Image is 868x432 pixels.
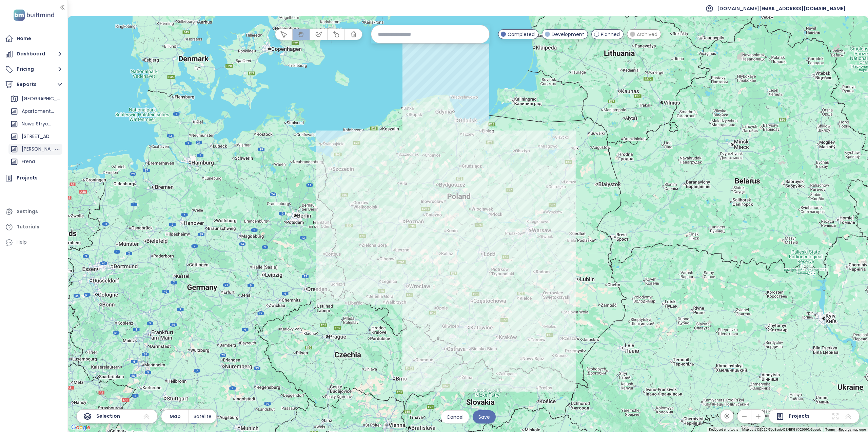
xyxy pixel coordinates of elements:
[709,427,738,432] button: Keyboard shortcuts
[839,428,866,431] a: Report a map error
[552,31,584,38] span: Development
[447,413,463,421] span: Cancel
[742,428,821,431] span: Map data ©2025 GeoBasis-DE/BKG (©2009), Google
[17,174,38,182] div: Projects
[189,410,216,423] button: Satelite
[717,0,846,17] span: [DOMAIN_NAME][EMAIL_ADDRESS][DOMAIN_NAME]
[22,94,61,103] div: [GEOGRAPHIC_DATA]
[441,410,469,424] button: Cancel
[3,171,64,185] a: Projects
[8,93,62,104] div: [GEOGRAPHIC_DATA]
[8,119,62,129] div: Nowa Strycharska | STR 6
[8,106,62,117] div: Apartamenty Opolczyka
[8,144,62,155] div: [PERSON_NAME] Cold Kierownik Działu Sprzedaży i Marketingu @ Yuniversal Development Contact info ...
[17,207,38,216] div: Settings
[170,413,181,420] span: Map
[3,32,64,46] a: Home
[8,131,62,142] div: [STREET_ADDRESS]
[3,78,64,91] button: Reports
[3,220,64,234] a: Tutorials
[96,412,120,420] span: Selection
[825,428,835,431] a: Terms (opens in new tab)
[473,410,496,424] button: Save
[17,34,31,43] div: Home
[194,413,212,420] span: Satelite
[70,423,92,432] a: Open this area in Google Maps (opens a new window)
[637,31,657,38] span: Archived
[22,132,54,141] div: [STREET_ADDRESS]
[789,412,810,420] span: Projects
[17,238,27,246] div: Help
[508,31,535,38] span: Completed
[3,205,64,219] a: Settings
[22,145,54,153] div: [PERSON_NAME] Cold Kierownik Działu Sprzedaży i Marketingu @ Yuniversal Development Contact info ...
[8,156,62,167] div: Frena
[161,410,189,423] button: Map
[12,8,56,22] img: logo
[22,120,54,128] div: Nowa Strycharska | STR 6
[3,63,64,76] button: Pricing
[17,223,39,231] div: Tutorials
[601,31,620,38] span: Planned
[3,236,64,249] div: Help
[70,423,92,432] img: Google
[3,47,64,61] button: Dashboard
[22,157,35,166] div: Frena
[478,413,490,421] span: Save
[22,107,54,116] div: Apartamenty Opolczyka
